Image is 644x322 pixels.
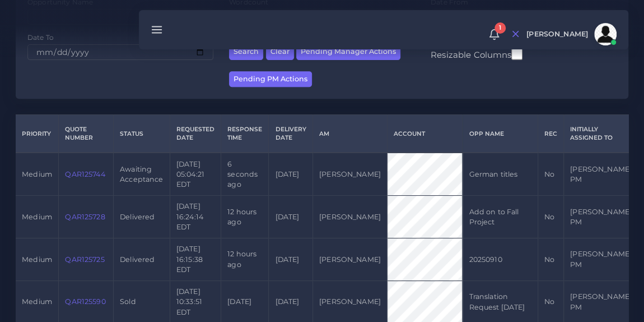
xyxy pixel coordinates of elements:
[538,153,563,195] td: No
[65,170,105,178] a: QAR125744
[387,115,462,153] th: Account
[312,238,387,281] td: [PERSON_NAME]
[59,115,114,153] th: Quote Number
[170,238,221,281] td: [DATE] 16:15:38 EDT
[463,238,538,281] td: 20250910
[113,153,170,195] td: Awaiting Acceptance
[269,238,312,281] td: [DATE]
[22,213,52,221] span: medium
[494,22,506,34] span: 1
[221,196,269,238] td: 12 hours ago
[170,196,221,238] td: [DATE] 16:24:14 EDT
[269,196,312,238] td: [DATE]
[538,238,563,281] td: No
[221,115,269,153] th: Response Time
[269,115,312,153] th: Delivery Date
[312,153,387,195] td: [PERSON_NAME]
[538,115,563,153] th: REC
[484,29,504,40] a: 1
[170,115,221,153] th: Requested Date
[463,115,538,153] th: Opp Name
[269,153,312,195] td: [DATE]
[594,23,617,45] img: avatar
[16,115,59,153] th: Priority
[312,196,387,238] td: [PERSON_NAME]
[563,196,638,238] td: [PERSON_NAME] PM
[65,213,105,221] a: QAR125728
[113,238,170,281] td: Delivered
[221,153,269,195] td: 6 seconds ago
[521,23,620,45] a: [PERSON_NAME]avatar
[65,297,105,306] a: QAR125590
[113,196,170,238] td: Delivered
[526,31,588,38] span: [PERSON_NAME]
[221,238,269,281] td: 12 hours ago
[22,170,52,178] span: medium
[463,196,538,238] td: Add on to Fall Project
[563,238,638,281] td: [PERSON_NAME] PM
[463,153,538,195] td: German titles
[563,153,638,195] td: [PERSON_NAME] PM
[22,297,52,306] span: medium
[170,153,221,195] td: [DATE] 05:04:21 EDT
[563,115,638,153] th: Initially Assigned to
[538,196,563,238] td: No
[229,71,312,88] button: Pending PM Actions
[22,255,52,264] span: medium
[113,115,170,153] th: Status
[312,115,387,153] th: AM
[65,255,104,264] a: QAR125725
